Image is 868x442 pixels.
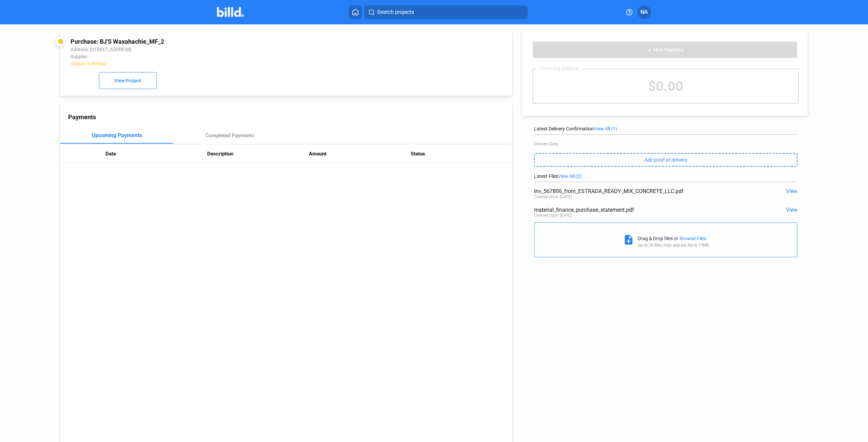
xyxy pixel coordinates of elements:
[594,126,617,131] span: View All (1)
[534,194,572,199] div: Created Date: [DATE]
[640,8,648,16] span: NA
[532,41,797,58] button: New Payment
[637,5,651,19] button: NA
[534,142,797,146] div: Delivery Date:
[411,144,512,163] th: Status
[205,132,254,139] div: Completed Payments
[207,144,309,163] th: Description
[786,207,797,213] span: View
[217,7,244,17] img: Billd Company Logo
[534,153,797,167] button: Add proof of delivery
[68,113,512,121] div: Payments
[71,47,416,52] div: Address: [STREET_ADDRESS]
[364,5,528,19] button: Search projects
[105,144,207,163] th: Date
[638,243,709,248] div: Up to 20 files, max size per file is 15MB
[71,54,416,59] div: Supplier:
[377,8,414,16] span: Search projects
[534,173,797,179] div: Latest Files
[92,132,142,139] div: Upcoming Payments
[623,234,634,246] mat-icon: note_add
[638,236,678,241] div: Drag & Drop files or
[114,78,141,84] span: View Project
[533,69,798,103] div: $0.00
[534,188,745,194] div: Inv_567806_from_ESTRADA_READY_MIX_CONCRETE_LLC.pdf
[71,61,416,66] div: Status: In Review
[558,173,581,179] span: View All (2)
[534,213,572,218] div: Created Date: [DATE]
[99,72,157,89] button: View Project
[309,144,411,163] th: Amount
[534,126,797,131] div: Latest Delivery Confirmation
[647,47,652,53] mat-icon: add
[654,47,684,53] span: New Payment
[786,188,797,194] span: View
[71,38,416,45] div: Purchase: BJ'S Waxahachie_MF_2
[680,236,708,241] div: Browse Files.
[536,66,582,71] div: Financing Balance
[644,157,688,163] span: Add proof of delivery
[534,207,745,213] div: material_finance_purchase_statement.pdf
